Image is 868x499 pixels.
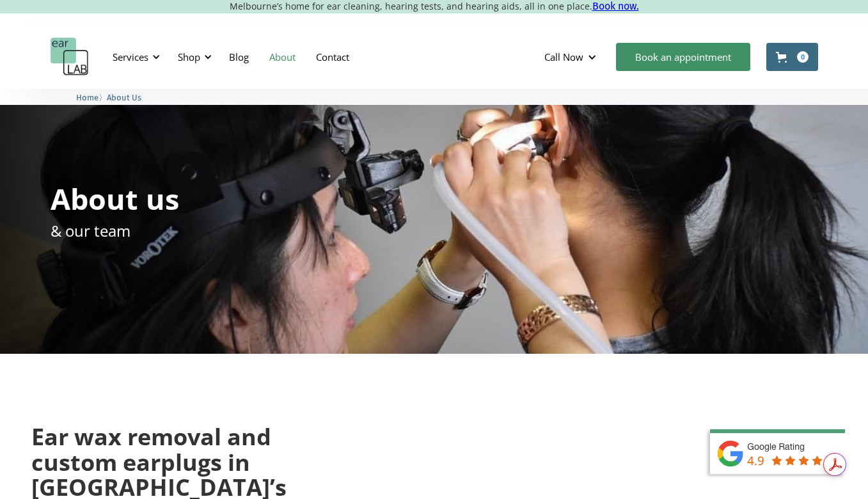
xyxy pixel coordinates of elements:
div: Shop [178,51,200,63]
a: Blog [219,38,259,75]
div: Call Now [534,38,610,76]
div: Services [105,38,164,76]
a: About Us [107,91,141,103]
a: Contact [306,38,359,75]
div: Services [113,51,148,63]
li: 〉 [76,91,107,104]
a: home [51,38,89,76]
span: Home [76,93,99,102]
a: Open cart [766,43,818,71]
span: About Us [107,93,141,102]
div: Call Now [544,51,583,63]
p: & our team [51,219,130,242]
div: 0 [797,51,809,63]
h1: About us [51,184,179,213]
a: Home [76,91,99,103]
a: About [259,38,306,75]
div: Shop [170,38,216,76]
a: Book an appointment [616,43,750,71]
